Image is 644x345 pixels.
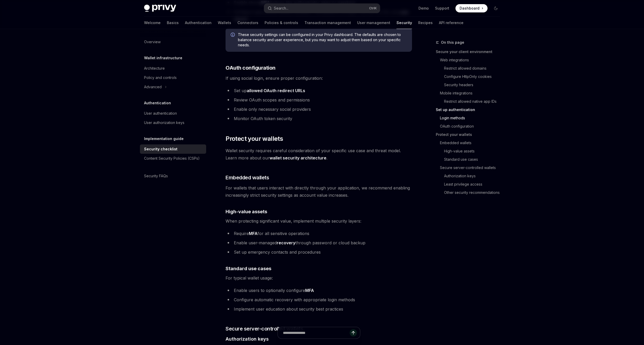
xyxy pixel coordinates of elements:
li: Configure automatic recovery with appropriate login methods [226,296,412,303]
li: Enable users to optionally configure [226,287,412,294]
a: API reference [439,17,463,29]
a: Mobile integrations [436,89,504,97]
a: Demo [418,6,429,11]
li: Monitor OAuth token security [226,115,412,122]
a: Configure HttpOnly cookies [436,72,504,81]
a: Set up authentication [436,106,504,114]
a: Security FAQs [140,171,206,181]
a: Architecture [140,64,206,73]
span: Dashboard [460,6,480,11]
a: Wallets [218,17,231,29]
button: Toggle dark mode [492,4,500,12]
a: User management [357,17,390,29]
a: Standard use cases [436,155,504,164]
a: Basics [167,17,179,29]
a: User authorization keys [140,118,206,127]
a: Recipes [418,17,433,29]
a: Embedded wallets [436,139,504,147]
div: Security FAQs [144,173,168,179]
span: Wallet security requires careful consideration of your specific use case and threat model. Learn ... [226,147,412,162]
h5: Authentication [144,100,171,106]
a: Policy and controls [140,73,206,82]
div: Architecture [144,65,165,71]
span: If using social login, ensure proper configuration: [226,75,412,82]
span: Protect your wallets [226,135,283,143]
a: recovery [277,240,295,246]
li: Review OAuth scopes and permissions [226,96,412,104]
div: Policy and controls [144,75,177,81]
a: Content Security Policies (CSPs) [140,154,206,163]
a: Web integrations [436,56,504,64]
a: Security headers [436,81,504,89]
a: Secure server-controlled wallets [436,164,504,172]
div: Overview [144,39,161,45]
li: Set up emergency contacts and procedures [226,248,412,256]
svg: Info [231,33,236,38]
a: Security [396,17,412,29]
button: Search...CtrlK [264,4,380,13]
button: Send message [350,329,357,336]
a: Least privilege access [436,180,504,188]
span: For typical wallet usage: [226,274,412,282]
h5: Implementation guide [144,136,184,142]
a: Authentication [185,17,212,29]
a: Other security recommendations [436,188,504,197]
div: User authentication [144,110,177,116]
a: Policies & controls [265,17,298,29]
a: Security checklist [140,144,206,154]
a: Transaction management [304,17,351,29]
span: For wallets that users interact with directly through your application, we recommend enabling inc... [226,184,412,199]
strong: OAuth configuration [226,65,275,71]
strong: Standard use cases [226,266,271,271]
li: Set up [226,87,412,94]
h5: Wallet infrastructure [144,55,182,61]
a: allowed OAuth redirect URLs [247,88,305,93]
a: User authentication [140,109,206,118]
span: Embedded wallets [226,174,269,181]
span: Ctrl K [369,6,377,10]
a: wallet security architecture [269,155,326,161]
a: Connectors [237,17,258,29]
a: Login methods [436,114,504,122]
div: Search... [274,5,288,11]
a: Dashboard [455,4,488,12]
a: High-value assets [436,147,504,155]
li: Implement user education about security best practices [226,305,412,313]
a: MFA [249,231,258,236]
span: On this page [441,39,464,46]
a: Welcome [144,17,161,29]
a: Restrict allowed native app IDs [436,97,504,106]
a: Overview [140,37,206,47]
button: Advanced [140,82,206,92]
strong: High-value assets [226,209,267,214]
a: Protect your wallets [436,130,504,139]
a: Support [435,6,449,11]
li: Require for all sensitive operations [226,230,412,237]
span: Secure server-controlled wallets [226,325,303,332]
input: Ask a question... [283,327,350,339]
a: Restrict allowed domains [436,64,504,72]
div: User authorization keys [144,120,184,126]
a: Secure your client environment [436,48,504,56]
a: Authorization keys [436,172,504,180]
div: Advanced [144,84,162,90]
a: MFA [305,288,314,293]
span: These security settings can be configured in your Privy dashboard. The defaults are chosen to bal... [238,32,407,48]
li: Enable only necessary social providers [226,106,412,113]
img: dark logo [144,5,176,12]
div: Content Security Policies (CSPs) [144,155,200,162]
span: When protecting significant value, implement multiple security layers: [226,217,412,225]
div: Security checklist [144,146,177,152]
a: OAuth configuration [436,122,504,130]
li: Enable user-managed through password or cloud backup [226,239,412,246]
